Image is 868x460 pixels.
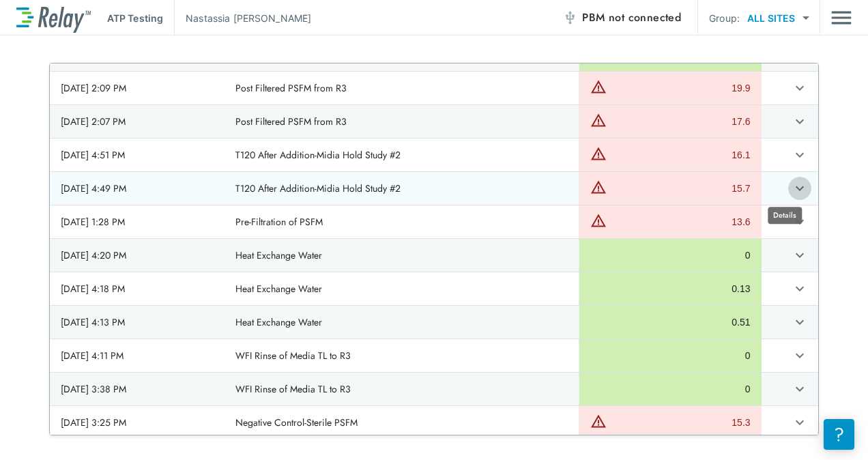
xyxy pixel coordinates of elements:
[788,277,811,300] button: expand row
[709,11,740,25] p: Group:
[107,11,163,25] p: ATP Testing
[61,282,214,296] div: [DATE] 4:18 PM
[610,182,750,195] div: 15.7
[61,148,214,162] div: [DATE] 4:51 PM
[590,282,750,296] div: 0.13
[610,416,750,429] div: 15.3
[225,205,579,238] td: Pre-Filtration of PSFM
[590,315,750,329] div: 0.51
[788,311,811,334] button: expand row
[225,339,579,372] td: WFI Rinse of Media TL to R3
[16,3,91,33] img: LuminUltra Relay
[768,207,802,224] div: Details
[563,11,577,25] img: Offline Icon
[590,179,607,195] img: Warning
[788,377,811,401] button: expand row
[590,212,607,229] img: Warning
[610,115,750,128] div: 17.6
[61,349,214,362] div: [DATE] 4:11 PM
[61,182,214,195] div: [DATE] 4:49 PM
[824,419,854,450] iframe: Resource center
[590,382,750,396] div: 0
[788,110,811,133] button: expand row
[590,145,607,162] img: Warning
[225,239,579,272] td: Heat Exchange Water
[225,72,579,104] td: Post Filtered PSFM from R3
[788,177,811,200] button: expand row
[558,4,686,31] button: PBM not connected
[61,416,214,429] div: [DATE] 3:25 PM
[610,81,750,95] div: 19.9
[61,115,214,128] div: [DATE] 2:07 PM
[609,10,681,25] span: not connected
[225,139,579,171] td: T120 After Addition-Midia Hold Study #2
[831,5,852,31] button: Main menu
[788,411,811,434] button: expand row
[590,112,607,128] img: Warning
[225,373,579,405] td: WFI Rinse of Media TL to R3
[831,5,852,31] img: Drawer Icon
[61,215,214,229] div: [DATE] 1:28 PM
[225,406,579,439] td: Negative Control-Sterile PSFM
[61,248,214,262] div: [DATE] 4:20 PM
[186,11,311,25] p: Nastassia [PERSON_NAME]
[610,148,750,162] div: 16.1
[788,76,811,100] button: expand row
[788,244,811,267] button: expand row
[582,8,681,27] span: PBM
[788,344,811,367] button: expand row
[61,81,214,95] div: [DATE] 2:09 PM
[225,306,579,339] td: Heat Exchange Water
[788,143,811,167] button: expand row
[590,413,607,429] img: Warning
[590,248,750,262] div: 0
[225,105,579,138] td: Post Filtered PSFM from R3
[610,215,750,229] div: 13.6
[225,172,579,205] td: T120 After Addition-Midia Hold Study #2
[225,272,579,305] td: Heat Exchange Water
[61,382,214,396] div: [DATE] 3:38 PM
[61,315,214,329] div: [DATE] 4:13 PM
[590,78,607,95] img: Warning
[590,349,750,362] div: 0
